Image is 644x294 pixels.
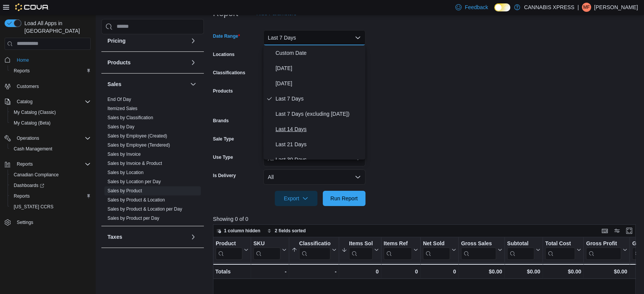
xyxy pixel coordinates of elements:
button: SKU [253,240,287,259]
span: Settings [14,217,91,227]
a: Reports [11,66,33,75]
button: Taxes [107,233,187,241]
a: Sales by Day [107,124,135,129]
span: Run Report [330,195,358,202]
a: Itemized Sales [107,106,138,111]
label: Use Type [213,154,233,160]
button: Last 7 Days [263,30,365,45]
button: Operations [14,134,42,143]
div: Product [216,240,242,247]
span: Canadian Compliance [11,170,91,179]
button: All [263,169,365,185]
span: Reports [11,192,91,201]
span: Sales by Invoice & Product [107,160,162,166]
a: Sales by Employee (Tendered) [107,142,170,148]
div: Totals [215,267,248,276]
span: My Catalog (Beta) [11,118,91,128]
label: Is Delivery [213,173,236,179]
button: Total Cost [545,240,581,259]
span: End Of Day [107,96,131,102]
span: Feedback [465,3,488,11]
div: Gross Profit [586,240,621,247]
a: Sales by Product & Location [107,197,165,203]
a: Canadian Compliance [11,170,62,179]
nav: Complex example [5,51,91,248]
button: Items Sold [341,240,379,259]
button: Reports [8,191,94,201]
button: Products [107,59,187,66]
a: End Of Day [107,97,131,102]
span: Last 30 Days [276,155,362,164]
div: Sales [101,95,204,226]
button: Taxes [189,232,198,241]
span: Reports [14,193,30,199]
div: Product [216,240,242,259]
a: Sales by Invoice & Product [107,161,162,166]
span: 1 column hidden [224,228,260,234]
span: Cash Management [14,146,52,152]
button: Classification [292,240,336,259]
label: Classifications [213,70,245,76]
div: Matthew Fitzpatrick [582,3,591,12]
button: 2 fields sorted [264,226,309,235]
button: Enter fullscreen [625,226,634,235]
a: Dashboards [11,181,47,190]
button: Subtotal [507,240,540,259]
h3: Products [107,59,131,66]
button: Reports [14,160,36,169]
a: Cash Management [11,144,55,153]
span: Washington CCRS [11,202,91,211]
span: Export [279,191,313,206]
div: Items Ref [384,240,412,259]
span: Sales by Location [107,169,144,176]
span: Sales by Product per Day [107,215,159,221]
h3: Pricing [107,37,125,45]
span: 2 fields sorted [275,228,306,234]
a: Settings [14,218,36,227]
div: Gross Profit [586,240,621,259]
button: Reports [2,159,94,169]
span: Last 7 Days [276,94,362,103]
div: Subtotal [507,240,534,259]
a: Dashboards [8,180,94,191]
button: Reports [8,66,94,76]
div: Total Cost [545,240,575,259]
span: Home [17,57,29,63]
button: Catalog [2,96,94,107]
button: Catalog [14,97,35,106]
a: Home [14,56,32,65]
div: $0.00 [461,267,502,276]
a: My Catalog (Classic) [11,108,59,117]
span: Catalog [14,97,91,106]
span: Custom Date [276,48,362,58]
div: Gross Sales [461,240,496,259]
p: CANNABIS XPRESS [524,3,574,12]
button: Pricing [189,36,198,45]
button: Product [216,240,248,259]
button: Gross Sales [461,240,502,259]
div: Subtotal [507,240,534,247]
span: Sales by Employee (Created) [107,133,167,139]
span: Sales by Product & Location per Day [107,206,182,212]
button: Pricing [107,37,187,45]
label: Brands [213,118,229,124]
p: Showing 0 of 0 [213,215,640,223]
button: 1 column hidden [213,226,263,235]
button: Cash Management [8,144,94,154]
button: Sales [189,80,198,89]
a: Sales by Location [107,170,144,175]
span: Catalog [17,99,32,105]
span: Canadian Compliance [14,172,59,178]
label: Sale Type [213,136,234,142]
span: My Catalog (Classic) [11,108,91,117]
label: Locations [213,51,235,58]
input: Dark Mode [494,3,510,11]
a: [US_STATE] CCRS [11,202,56,211]
div: - [292,267,336,276]
button: Home [2,54,94,66]
button: Items Ref [384,240,418,259]
a: Sales by Product [107,188,142,193]
a: My Catalog (Beta) [11,118,54,128]
button: Net Sold [423,240,456,259]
